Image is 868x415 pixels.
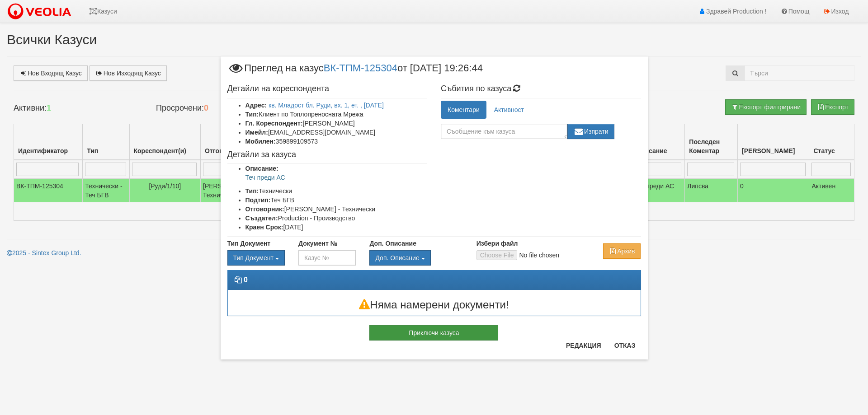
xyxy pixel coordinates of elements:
h4: Събития по казуса [441,84,641,93]
b: Мобилен: [245,138,276,145]
b: Създател: [245,214,278,222]
h4: Детайли на кореспондента [227,84,428,93]
li: [PERSON_NAME] - Технически [245,205,428,214]
button: Редакция [561,338,607,353]
a: Коментари [441,101,486,119]
div: Двоен клик, за изчистване на избраната стойност. [227,250,285,266]
span: Преглед на казус от [DATE] 19:26:44 [227,63,483,80]
span: Доп. Описание [375,254,419,261]
button: Тип Документ [227,250,285,266]
li: [EMAIL_ADDRESS][DOMAIN_NAME] [245,128,428,137]
a: кв. Младост бл. Руди, вх. 1, ет. , [DATE] [269,102,384,109]
p: Теч преди АС [245,173,428,182]
b: Описание: [245,165,278,172]
label: Тип Документ [227,239,271,248]
b: Адрес: [245,102,267,109]
a: Активност [487,101,531,119]
li: Production - Производство [245,214,428,223]
li: Теч БГВ [245,196,428,205]
input: Казус № [298,250,356,266]
li: 359899109573 [245,137,428,146]
h4: Детайли за казуса [227,150,428,159]
strong: 0 [244,276,248,284]
a: ВК-ТПМ-125304 [324,62,397,73]
button: Изпрати [567,124,614,139]
button: Доп. Описание [369,250,430,266]
button: Архив [603,243,641,259]
b: Подтип: [245,196,271,204]
span: Тип Документ [233,254,274,261]
b: Отговорник: [245,205,284,213]
div: Двоен клик, за изчистване на избраната стойност. [369,250,462,266]
b: Имейл: [245,129,268,136]
label: Документ № [298,239,337,248]
button: Приключи казуса [369,325,498,340]
li: Клиент по Топлопреносната Мрежа [245,110,428,119]
li: Технически [245,187,428,196]
b: Тип: [245,111,259,118]
li: [PERSON_NAME] [245,119,428,128]
b: Гл. Кореспондент: [245,120,303,127]
label: Доп. Описание [369,239,416,248]
b: Краен Срок: [245,224,283,231]
li: [DATE] [245,223,428,232]
label: Избери файл [476,239,518,248]
b: Тип: [245,187,259,195]
button: Отказ [609,338,641,353]
h3: Няма намерени документи! [228,299,641,311]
